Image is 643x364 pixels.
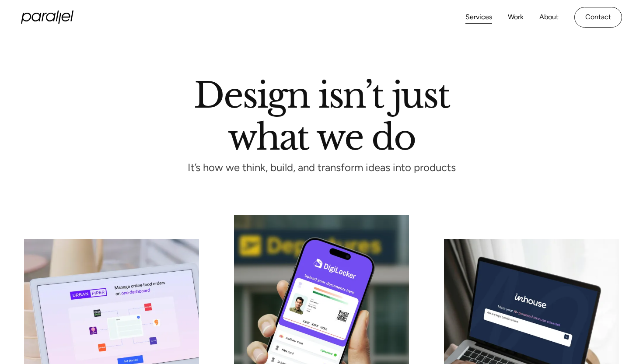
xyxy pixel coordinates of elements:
[574,7,622,28] a: Contact
[171,164,472,171] p: It’s how we think, build, and transform ideas into products
[539,11,559,24] a: About
[194,78,449,150] h1: Design isn’t just what we do
[508,11,524,24] a: Work
[465,11,492,24] a: Services
[21,10,73,24] a: home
